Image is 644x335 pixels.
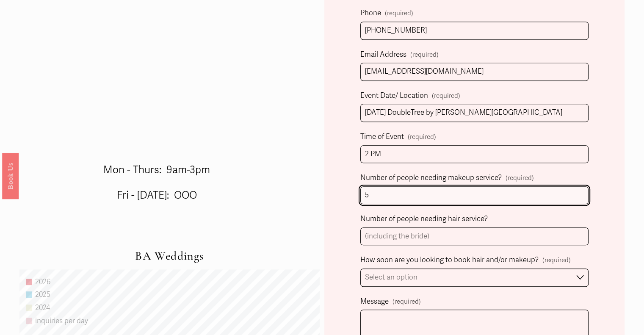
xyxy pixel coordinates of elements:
span: How soon are you looking to book hair and/or makeup? [360,254,539,267]
span: Phone [360,7,381,20]
span: Fri - [DATE]: OOO [117,189,197,202]
span: Number of people needing makeup service? [360,172,502,185]
span: (required) [506,172,534,184]
span: Email Address [360,48,406,61]
input: (estimated time) [360,145,589,163]
span: Mon - Thurs: 9am-3pm [103,163,210,176]
span: (required) [408,131,436,143]
a: Book Us [2,152,19,199]
span: Number of people needing hair service? [360,213,488,226]
input: (including the bride) [360,186,589,205]
span: (required) [410,49,439,61]
select: How soon are you looking to book hair and/or makeup? [360,269,589,287]
span: (required) [542,255,571,266]
span: Message [360,295,389,308]
span: (required) [392,296,421,307]
span: Event Date/ Location [360,89,428,102]
h2: BA Weddings [19,249,320,263]
span: (required) [432,90,460,102]
span: Time of Event [360,130,404,144]
input: (including the bride) [360,227,589,246]
span: (required) [385,10,413,17]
